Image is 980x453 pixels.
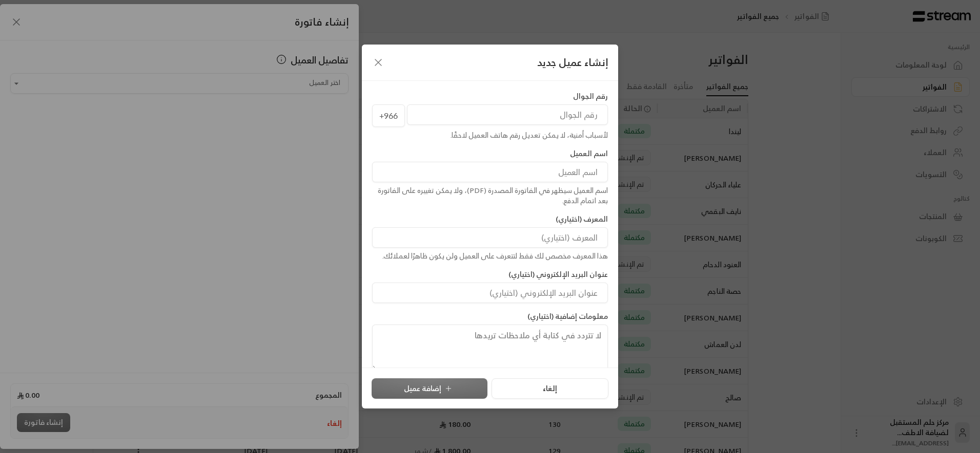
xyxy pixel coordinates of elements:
input: رقم الجوال [407,104,608,125]
input: عنوان البريد الإلكتروني (اختياري) [372,283,608,303]
button: إلغاء [492,378,608,399]
input: المعرف (اختياري) [372,227,608,248]
span: +966 [372,104,405,127]
label: رقم الجوال [573,91,608,101]
input: اسم العميل [372,162,608,182]
label: اسم العميل [570,148,608,159]
div: هذا المعرف مخصص لك فقط لتتعرف على العميل ولن يكون ظاهرًا لعملائك. [372,251,608,261]
label: معلومات إضافية (اختياري) [527,311,608,321]
div: لأسباب أمنية، لا يمكن تعديل رقم هاتف العميل لاحقًا. [372,130,608,140]
div: اسم العميل سيظهر في الفاتورة المصدرة (PDF)، ولا يمكن تغييره على الفاتورة بعد اتمام الدفع. [372,185,608,206]
span: إنشاء عميل جديد [537,55,608,70]
label: المعرف (اختياري) [556,214,608,224]
label: عنوان البريد الإلكتروني (اختياري) [508,269,608,279]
